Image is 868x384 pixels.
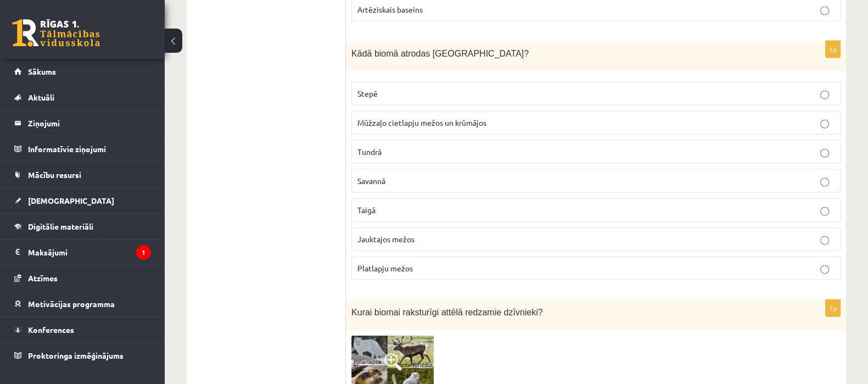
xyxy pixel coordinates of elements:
[28,325,74,335] span: Konferences
[14,188,151,213] a: [DEMOGRAPHIC_DATA]
[14,343,151,368] a: Proktoringa izmēģinājums
[28,196,114,205] span: [DEMOGRAPHIC_DATA]
[28,273,58,283] span: Atzīmes
[28,170,81,180] span: Mācību resursi
[14,85,151,110] a: Aktuāli
[28,136,151,162] legend: Informatīvie ziņojumi
[28,92,54,102] span: Aktuāli
[14,59,151,84] a: Sākums
[357,147,382,157] span: Tundrā
[357,176,385,186] span: Savannā
[28,221,93,231] span: Digitālie materiāli
[14,136,151,162] a: Informatīvie ziņojumi
[357,118,486,127] span: Mūžzaļo cietlapju mežos un krūmājos
[14,162,151,187] a: Mācību resursi
[136,245,151,260] i: 1
[820,149,829,158] input: Tundrā
[820,207,829,216] input: Taigā
[357,88,378,98] span: Stepē
[357,234,415,244] span: Jauktajos mežos
[825,41,841,58] p: 1p
[357,205,376,215] span: Taigā
[14,317,151,342] a: Konferences
[28,240,151,265] legend: Maksājumi
[14,291,151,316] a: Motivācijas programma
[14,265,151,291] a: Atzīmes
[14,110,151,136] a: Ziņojumi
[820,120,829,129] input: Mūžzaļo cietlapju mežos un krūmājos
[820,178,829,187] input: Savannā
[820,236,829,245] input: Jauktajos mežos
[825,299,841,317] p: 1p
[28,66,56,76] span: Sākums
[357,4,423,14] span: Artēziskais baseins
[357,263,413,273] span: Platlapju mežos
[14,214,151,239] a: Digitālie materiāli
[14,240,151,265] a: Maksājumi1
[12,19,100,47] a: Rīgas 1. Tālmācības vidusskola
[28,299,115,309] span: Motivācijas programma
[820,91,829,99] input: Stepē
[28,350,124,360] span: Proktoringa izmēģinājums
[28,110,151,136] legend: Ziņojumi
[820,265,829,274] input: Platlapju mežos
[351,49,529,58] span: Kādā biomā atrodas [GEOGRAPHIC_DATA]?
[351,308,543,317] span: Kurai biomai raksturīgi attēlā redzamie dzīvnieki?
[820,7,829,15] input: Artēziskais baseins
